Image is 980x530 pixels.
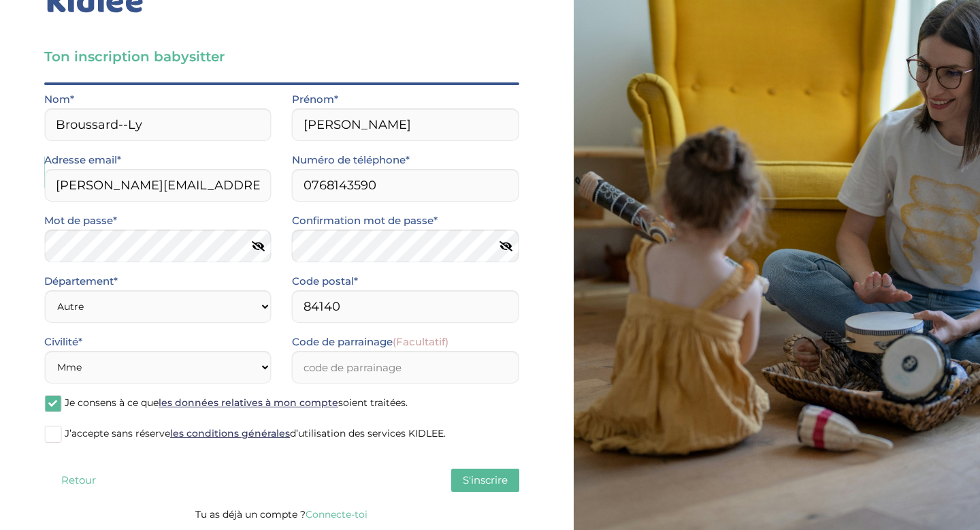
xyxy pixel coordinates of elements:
[463,473,508,486] span: S'inscrire
[170,427,290,439] a: les conditions générales
[159,396,338,409] a: les données relatives à mon compte
[65,427,446,439] span: J’accepte sans réserve d’utilisation des services KIDLEE.
[44,505,519,523] p: Tu as déjà un compte ?
[65,396,408,409] span: Je consens à ce que soient traitées.
[393,335,448,348] span: (Facultatif)
[292,151,410,169] label: Numéro de téléphone*
[44,47,519,66] h3: Ton inscription babysitter
[292,333,448,351] label: Code de parrainage
[306,508,367,520] a: Connecte-toi
[44,151,121,169] label: Adresse email*
[292,290,519,323] input: Code postal
[292,272,358,290] label: Code postal*
[44,169,272,202] input: Email
[44,108,272,141] input: Nom
[292,108,519,141] input: Prénom
[292,212,438,230] label: Confirmation mot de passe*
[44,212,117,230] label: Mot de passe*
[451,469,519,492] button: S'inscrire
[44,469,112,492] button: Retour
[44,272,118,290] label: Département*
[44,333,82,351] label: Civilité*
[292,351,519,384] input: code de parrainage
[292,169,519,202] input: Numero de telephone
[292,91,338,108] label: Prénom*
